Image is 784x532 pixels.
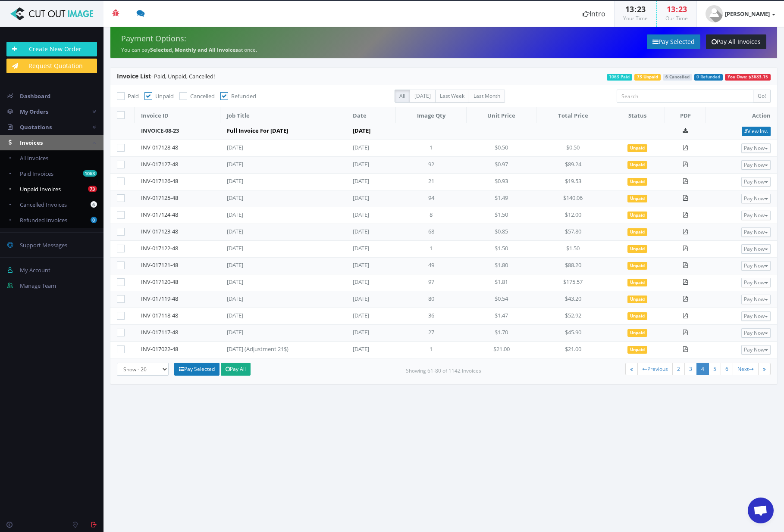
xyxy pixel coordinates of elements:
[466,107,536,123] th: Unit Price
[141,211,178,218] a: INV-017124-48
[627,161,647,169] span: Unpaid
[741,311,771,321] button: Pay Now
[117,72,151,80] span: Invoice List
[466,342,536,358] td: $21.00
[742,127,771,136] a: View Inv.
[610,107,665,123] th: Status
[20,282,56,289] span: Manage Team
[396,140,467,157] td: 1
[741,328,771,338] button: Pay Now
[466,241,536,258] td: $1.50
[709,363,721,375] a: 5
[684,363,697,375] a: 3
[697,1,784,27] a: [PERSON_NAME]
[466,291,536,308] td: $0.54
[346,325,396,342] td: [DATE]
[741,261,771,271] button: Pay Now
[637,4,646,14] span: 23
[346,140,396,157] td: [DATE]
[220,107,346,123] th: Job Title
[227,160,313,168] div: [DATE]
[741,227,771,237] button: Pay Now
[141,244,178,252] a: INV-017122-48
[395,90,410,103] label: All
[141,177,178,185] a: INV-017126-48
[536,291,610,308] td: $43.20
[396,342,467,358] td: 1
[346,207,396,224] td: [DATE]
[536,308,610,325] td: $52.92
[536,140,610,157] td: $0.50
[20,92,50,100] span: Dashboard
[227,143,313,152] div: [DATE]
[227,311,313,320] div: [DATE]
[753,90,771,103] input: Go!
[141,143,178,151] a: INV-017128-48
[607,74,633,81] span: 1063 Paid
[141,194,178,202] a: INV-017125-48
[410,90,436,103] label: [DATE]
[574,1,614,27] a: Intro
[665,15,688,22] small: Our Time
[627,279,647,286] span: Unpaid
[694,74,723,81] span: 0 Refunded
[220,123,346,140] td: Full Invoice For [DATE]
[231,92,256,100] span: Refunded
[741,194,771,203] button: Pay Now
[617,90,753,103] input: Search
[227,211,313,219] div: [DATE]
[721,363,733,375] a: 6
[150,46,238,53] strong: Selected, Monthly and All Invoices
[696,363,709,375] a: 4
[20,201,67,208] span: Cancelled Invoices
[141,295,178,302] a: INV-017119-48
[627,312,647,320] span: Unpaid
[466,308,536,325] td: $1.47
[733,363,759,375] a: Next
[20,108,48,115] span: My Orders
[741,244,771,254] button: Pay Now
[20,170,53,177] span: Paid Invoices
[536,107,610,123] th: Total Price
[346,258,396,274] td: [DATE]
[117,72,215,80] span: - Paid, Unpaid, Cancelled!
[20,154,48,162] span: All Invoices
[141,311,178,319] a: INV-017118-48
[346,291,396,308] td: [DATE]
[346,342,396,358] td: [DATE]
[346,107,396,123] th: Date
[20,185,61,193] span: Unpaid Invoices
[20,216,67,224] span: Refunded Invoices
[227,177,313,185] div: [DATE]
[627,195,647,202] span: Unpaid
[466,140,536,157] td: $0.50
[637,363,673,375] a: Previous
[741,177,771,187] button: Pay Now
[627,144,647,152] span: Unpaid
[466,274,536,291] td: $1.81
[725,74,771,81] span: You Owe: $3683.15
[627,262,647,270] span: Unpaid
[20,241,67,249] span: Support Messages
[396,157,467,174] td: 92
[6,59,97,73] a: Request Quotation
[346,123,467,140] td: [DATE]
[396,207,467,224] td: 8
[647,34,700,49] a: Pay Selected
[141,127,179,134] a: INVOICE-08-23
[396,241,467,258] td: 1
[706,107,777,123] th: Action
[469,90,505,103] label: Last Month
[665,107,706,123] th: PDF
[91,201,97,208] b: 6
[141,345,178,353] a: INV-017022-48
[536,258,610,274] td: $88.20
[741,345,771,355] button: Pay Now
[536,224,610,241] td: $57.80
[227,261,313,269] div: [DATE]
[128,92,139,100] span: Paid
[396,274,467,291] td: 97
[741,278,771,287] button: Pay Now
[227,328,313,336] div: [DATE]
[135,107,220,123] th: Invoice ID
